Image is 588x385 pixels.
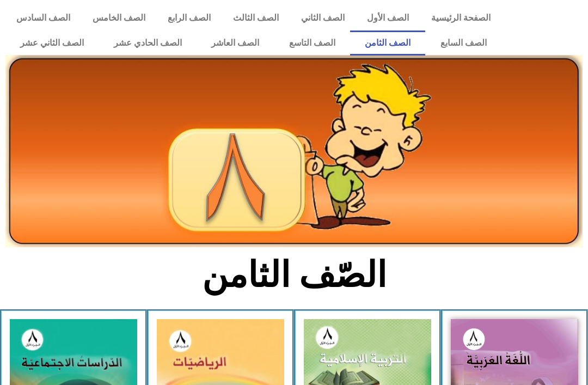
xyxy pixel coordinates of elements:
[356,5,420,30] a: الصف الأول
[222,5,290,30] a: الصف الثالث
[157,5,222,30] a: الصف الرابع
[5,5,82,30] a: الصف السادس
[425,30,501,56] a: الصف السابع
[197,30,274,56] a: الصف العاشر
[274,30,350,56] a: الصف التاسع
[82,5,157,30] a: الصف الخامس
[99,30,197,56] a: الصف الحادي عشر
[5,30,99,56] a: الصف الثاني عشر
[420,5,501,30] a: الصفحة الرئيسية
[114,254,474,296] h2: الصّف الثامن
[350,30,426,56] a: الصف الثامن
[290,5,356,30] a: الصف الثاني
